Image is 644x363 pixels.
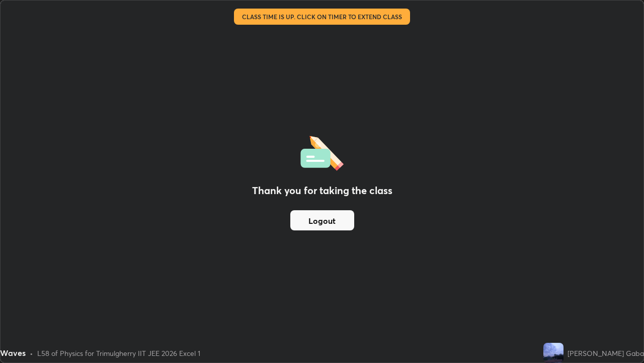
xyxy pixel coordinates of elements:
div: • [30,348,33,358]
button: Logout [290,210,354,230]
div: [PERSON_NAME] Gaba [568,348,644,358]
h2: Thank you for taking the class [252,183,392,198]
img: offlineFeedback.1438e8b3.svg [300,133,344,171]
div: L58 of Physics for Trimulgherry IIT JEE 2026 Excel 1 [37,348,200,358]
img: ee2751fcab3e493bb05435c8ccc7e9b6.jpg [543,343,563,363]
